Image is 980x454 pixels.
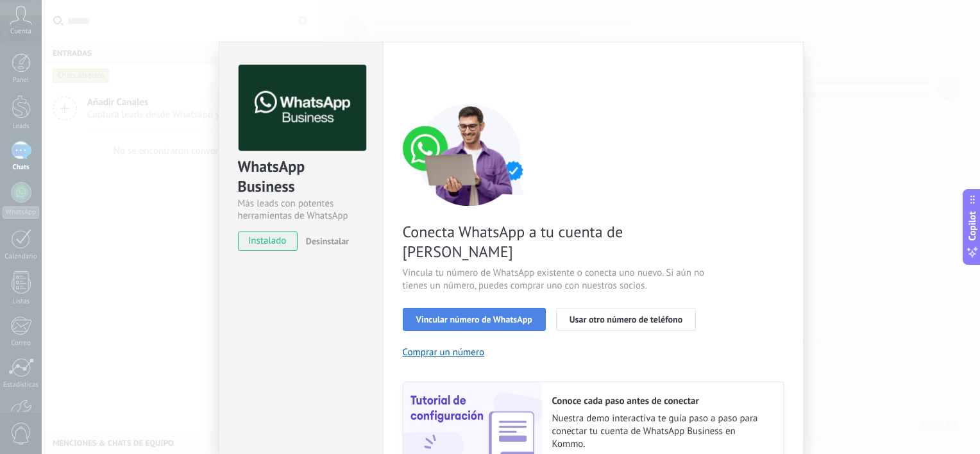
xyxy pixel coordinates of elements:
span: Copilot [966,212,979,241]
span: Desinstalar [306,235,349,247]
img: connect number [403,103,537,206]
button: Comprar un número [403,346,485,358]
span: Vincular número de WhatsApp [416,315,532,324]
span: Vincula tu número de WhatsApp existente o conecta uno nuevo. Si aún no tienes un número, puedes c... [403,267,708,292]
span: Usar otro número de teléfono [570,315,682,324]
div: WhatsApp Business [238,156,364,198]
div: Más leads con potentes herramientas de WhatsApp [238,198,364,222]
button: Desinstalar [301,231,349,251]
span: instalado [239,231,297,251]
img: logo_main.png [239,65,366,151]
button: Vincular número de WhatsApp [403,308,546,331]
span: Nuestra demo interactiva te guía paso a paso para conectar tu cuenta de WhatsApp Business en Kommo. [552,412,770,451]
h2: Conoce cada paso antes de conectar [552,395,770,407]
button: Usar otro número de teléfono [556,308,696,331]
span: Conecta WhatsApp a tu cuenta de [PERSON_NAME] [403,222,708,262]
